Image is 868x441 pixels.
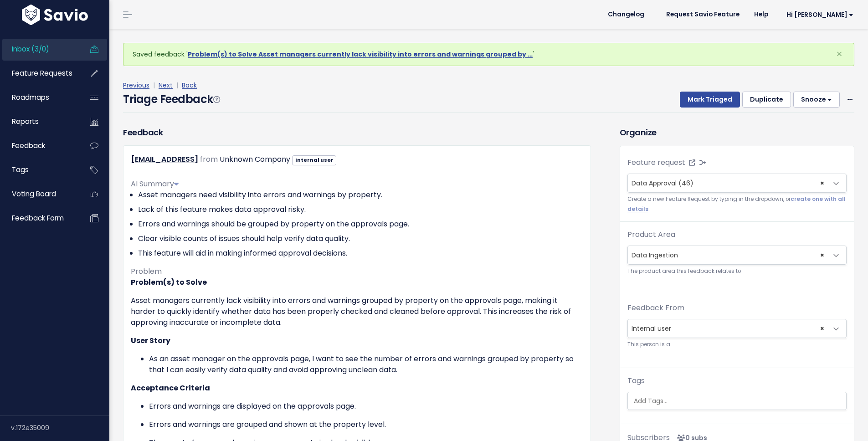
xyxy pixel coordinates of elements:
li: This feature will aid in making informed approval decisions. [138,248,583,259]
p: Errors and warnings are displayed on the approvals page. [149,401,583,412]
span: Feature Requests [12,68,72,78]
span: × [820,319,824,338]
small: Create a new Feature Request by typing in the dropdown, or . [627,195,847,214]
small: The product area this feedback relates to [627,267,847,276]
p: Errors and warnings are grouped and shown at the property level. [149,419,583,430]
span: Changelog [608,11,644,18]
span: Data Approval (46) [628,174,828,192]
span: | [175,81,180,90]
span: Roadmaps [12,92,49,102]
span: Data Ingestion [627,246,847,265]
span: Problem [131,266,162,277]
div: v.172e35009 [11,416,109,440]
img: logo-white.9d6f32f41409.svg [20,5,90,25]
h3: Organize [620,126,854,138]
strong: Acceptance Criteria [131,383,210,393]
span: Feedback form [12,213,64,223]
h4: Triage Feedback [123,91,220,108]
span: Inbox (3/0) [12,44,49,54]
a: Feedback [2,135,76,156]
a: Reports [2,111,76,132]
li: As an asset manager on the approvals page, I want to see the number of errors and warnings groupe... [149,354,583,375]
strong: User Story [131,335,170,346]
a: [EMAIL_ADDRESS] [131,154,198,164]
span: Feedback [12,141,45,150]
span: | [151,81,157,90]
button: Mark Triaged [680,92,740,108]
a: Roadmaps [2,87,76,108]
a: Voting Board [2,184,76,205]
label: Feature request [627,157,685,168]
li: Asset managers need visibility into errors and warnings by property. [138,190,583,200]
span: Hi [PERSON_NAME] [786,11,853,18]
strong: Internal user [295,156,334,164]
label: Feedback From [627,303,684,313]
span: AI Summary [131,179,179,189]
span: from [200,154,218,164]
a: Feature Requests [2,63,76,84]
button: Snooze [793,92,840,108]
a: create one with all details [627,195,846,212]
span: Reports [12,117,39,126]
strong: Problem(s) to Solve [131,277,207,287]
span: × [836,46,842,62]
span: × [820,246,824,264]
a: Help [747,8,776,21]
span: Tags [12,165,29,174]
label: Tags [627,375,645,386]
span: Internal user [627,319,847,338]
input: Add Tags... [630,396,846,406]
a: Request Savio Feature [659,8,747,21]
li: Errors and warnings should be grouped by property on the approvals page. [138,219,583,230]
div: Saved feedback ' ' [123,43,854,66]
span: Data Approval (46) [627,174,847,193]
h3: Feedback [123,126,163,138]
button: Duplicate [742,92,791,108]
p: Asset managers currently lack visibility into errors and warnings grouped by property on the appr... [131,295,583,328]
a: Hi [PERSON_NAME] [776,8,861,22]
a: Previous [123,81,149,90]
span: Data Approval (46) [632,179,693,188]
span: × [820,174,824,192]
div: Unknown Company [220,153,290,166]
span: Internal user [628,319,828,338]
small: This person is a... [627,340,847,349]
label: Product Area [627,229,675,240]
a: Problem(s) to Solve Asset managers currently lack visibility into errors and warnings grouped by … [188,50,533,59]
span: Voting Board [12,189,56,199]
a: Back [182,81,197,90]
li: Lack of this feature makes data approval risky. [138,204,583,215]
button: Close [827,43,852,65]
a: Feedback form [2,208,76,229]
a: Next [159,81,173,90]
span: Data Ingestion [628,246,828,264]
li: Clear visible counts of issues should help verify data quality. [138,233,583,244]
a: Inbox (3/0) [2,39,76,60]
a: Tags [2,159,76,180]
